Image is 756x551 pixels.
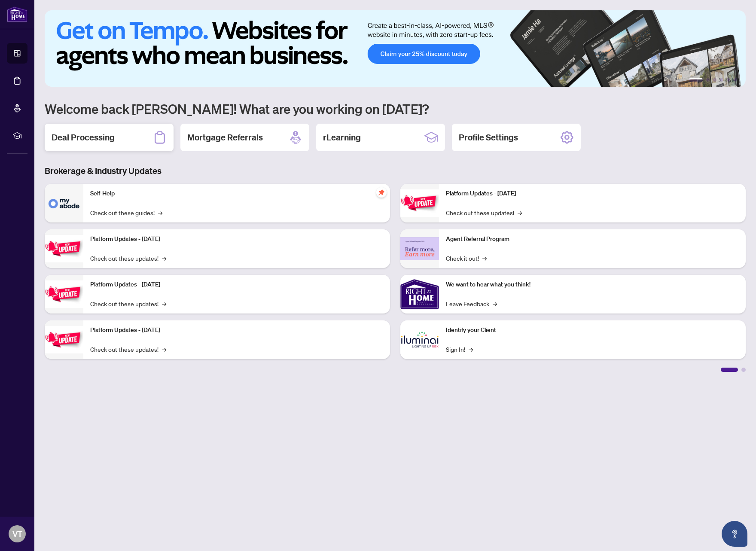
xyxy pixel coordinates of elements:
span: → [469,344,473,354]
span: VT [12,528,22,540]
img: Slide 0 [45,10,746,87]
a: Check out these updates!→ [90,344,166,354]
button: 6 [734,78,737,82]
p: Identify your Client [446,326,739,335]
p: Platform Updates - [DATE] [90,234,383,244]
p: Platform Updates - [DATE] [90,280,383,289]
span: → [158,208,162,217]
button: 2 [706,78,710,82]
span: → [493,299,497,308]
img: Platform Updates - July 21, 2025 [45,280,83,307]
button: 4 [720,78,723,82]
p: We want to hear what you think! [446,280,739,289]
img: Platform Updates - July 8, 2025 [45,326,83,353]
a: Check it out!→ [446,253,487,263]
p: Self-Help [90,189,383,198]
p: Platform Updates - [DATE] [446,189,739,198]
a: Sign In!→ [446,344,473,354]
a: Leave Feedback→ [446,299,497,308]
a: Check out these guides!→ [90,208,162,217]
img: Identify your Client [400,320,439,359]
span: → [482,253,487,263]
span: → [162,344,166,354]
button: 3 [713,78,716,82]
h2: Deal Processing [52,131,115,143]
h2: rLearning [323,131,361,143]
a: Check out these updates!→ [446,208,522,217]
span: → [518,208,522,217]
h2: Mortgage Referrals [187,131,263,143]
a: Check out these updates!→ [90,253,166,263]
img: We want to hear what you think! [400,275,439,314]
span: → [162,299,166,308]
img: Platform Updates - June 23, 2025 [400,189,439,216]
img: logo [7,6,27,22]
button: 5 [727,78,730,82]
button: 1 [689,78,703,82]
img: Platform Updates - September 16, 2025 [45,235,83,262]
p: Agent Referral Program [446,234,739,244]
a: Check out these updates!→ [90,299,166,308]
h2: Profile Settings [459,131,518,143]
h3: Brokerage & Industry Updates [45,165,746,177]
span: → [162,253,166,263]
span: pushpin [376,187,387,198]
button: Open asap [722,521,747,547]
p: Platform Updates - [DATE] [90,326,383,335]
img: Self-Help [45,184,83,222]
h1: Welcome back [PERSON_NAME]! What are you working on [DATE]? [45,100,746,117]
img: Agent Referral Program [400,237,439,261]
